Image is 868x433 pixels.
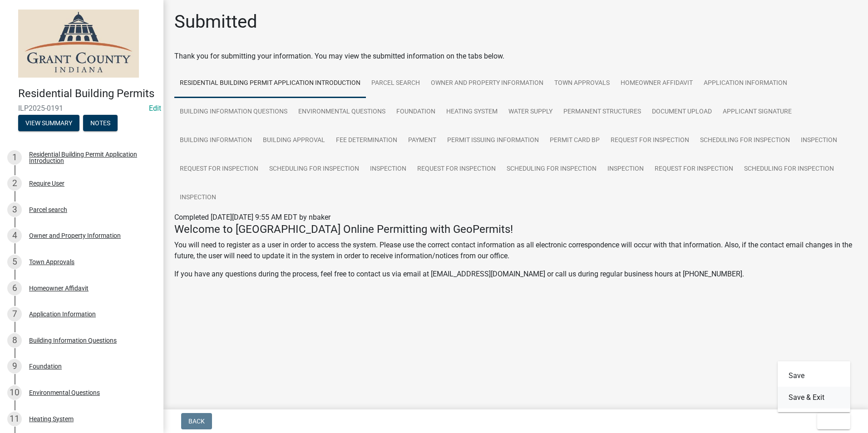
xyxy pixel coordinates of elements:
[425,69,549,98] a: Owner and Property Information
[778,361,850,412] div: Exit
[817,413,850,429] button: Exit
[7,333,22,348] div: 8
[18,115,79,131] button: View Summary
[412,155,501,184] a: Request for Inspection
[7,307,22,321] div: 7
[83,120,118,127] wm-modal-confirm: Notes
[7,281,22,295] div: 6
[29,389,100,396] div: Environmental Questions
[391,98,441,127] a: Foundation
[403,126,442,155] a: Payment
[442,126,544,155] a: Permit Issuing Information
[29,363,62,369] div: Foundation
[29,337,117,344] div: Building Information Questions
[602,155,649,184] a: Inspection
[698,69,793,98] a: Application Information
[174,69,366,98] a: Residential Building Permit Application Introduction
[7,412,22,426] div: 11
[7,150,22,165] div: 1
[7,255,22,269] div: 5
[29,416,74,422] div: Heating System
[293,98,391,127] a: Environmental Questions
[7,176,22,191] div: 2
[83,115,118,131] button: Notes
[717,98,797,127] a: Applicant Signature
[257,126,330,155] a: Building Approval
[264,155,365,184] a: Scheduling for Inspection
[544,126,605,155] a: Permit Card BP
[29,232,121,239] div: Owner and Property Information
[174,98,293,127] a: Building Information Questions
[188,418,205,425] span: Back
[18,120,79,127] wm-modal-confirm: Summary
[778,387,850,408] button: Save & Exit
[549,69,615,98] a: Town Approvals
[605,126,695,155] a: Request for Inspection
[7,359,22,374] div: 9
[18,104,145,113] span: ILP2025-0191
[649,155,739,184] a: Request for Inspection
[29,151,149,164] div: Residential Building Permit Application Introduction
[739,155,839,184] a: Scheduling for Inspection
[174,183,222,212] a: Inspection
[174,223,857,236] h4: Welcome to [GEOGRAPHIC_DATA] Online Permitting with GeoPermits!
[501,155,602,184] a: Scheduling for Inspection
[174,269,857,280] p: If you have any questions during the process, feel free to contact us via email at [EMAIL_ADDRESS...
[29,259,74,265] div: Town Approvals
[330,126,403,155] a: Fee Determination
[824,418,838,425] span: Exit
[646,98,717,127] a: Document Upload
[149,104,161,113] wm-modal-confirm: Edit Application Number
[174,240,857,261] p: You will need to register as a user in order to access the system. Please use the correct contact...
[29,311,96,317] div: Application Information
[615,69,698,98] a: Homeowner Affidavit
[366,69,425,98] a: Parcel search
[7,385,22,400] div: 10
[29,180,64,187] div: Require User
[695,126,795,155] a: Scheduling for Inspection
[503,98,558,127] a: Water Supply
[795,126,843,155] a: Inspection
[29,285,89,291] div: Homeowner Affidavit
[778,365,850,387] button: Save
[441,98,503,127] a: Heating System
[174,51,857,62] div: Thank you for submitting your information. You may view the submitted information on the tabs below.
[29,207,67,213] div: Parcel search
[7,228,22,243] div: 4
[7,202,22,217] div: 3
[174,155,264,184] a: Request for Inspection
[174,11,257,33] h1: Submitted
[149,104,161,113] a: Edit
[18,87,156,100] h4: Residential Building Permits
[181,413,212,429] button: Back
[174,213,330,221] span: Completed [DATE][DATE] 9:55 AM EDT by nbaker
[365,155,412,184] a: Inspection
[18,10,139,78] img: Grant County, Indiana
[558,98,646,127] a: Permanent Structures
[174,126,257,155] a: Building Information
